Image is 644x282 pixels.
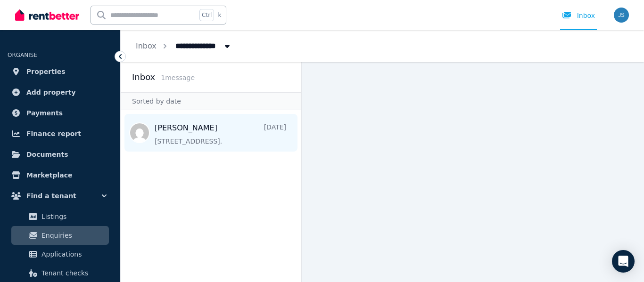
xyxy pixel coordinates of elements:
[41,211,105,222] span: Listings
[121,110,301,282] nav: Message list
[26,87,76,98] span: Add property
[612,250,635,273] div: Open Intercom Messenger
[8,104,113,122] a: Payments
[11,226,109,245] a: Enquiries
[161,74,195,81] span: 1 message
[132,71,155,84] h2: Inbox
[8,166,113,185] a: Marketplace
[562,11,595,20] div: Inbox
[26,169,72,181] span: Marketplace
[41,230,105,241] span: Enquiries
[121,30,247,62] nav: Breadcrumb
[8,124,113,143] a: Finance report
[8,52,37,58] span: ORGANISE
[8,83,113,102] a: Add property
[218,11,221,19] span: k
[614,8,629,23] img: Jason Strange
[26,66,66,77] span: Properties
[26,107,63,119] span: Payments
[26,128,81,139] span: Finance report
[155,122,286,146] a: [PERSON_NAME][DATE][STREET_ADDRESS].
[121,92,301,110] div: Sorted by date
[8,145,113,164] a: Documents
[41,249,105,260] span: Applications
[136,41,157,50] a: Inbox
[26,190,76,201] span: Find a tenant
[11,207,109,226] a: Listings
[8,62,113,81] a: Properties
[15,8,79,22] img: RentBetter
[41,267,105,279] span: Tenant checks
[199,9,214,21] span: Ctrl
[26,149,68,160] span: Documents
[11,245,109,264] a: Applications
[8,186,113,205] button: Find a tenant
